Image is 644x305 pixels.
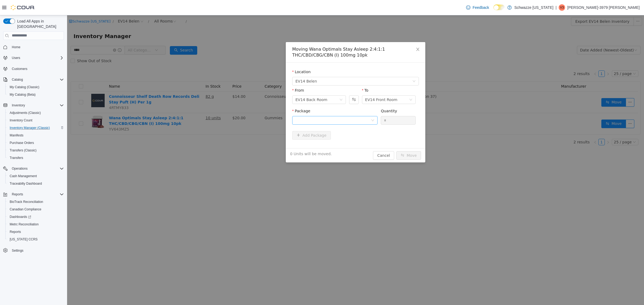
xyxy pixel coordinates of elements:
span: Metrc Reconciliation [10,222,39,226]
button: Transfers [5,154,66,162]
button: Transfers (Classic) [5,147,66,154]
a: Inventory Manager (Classic) [8,125,52,131]
button: Reports [10,191,25,198]
i: icon: close [349,32,353,36]
button: Inventory Count [5,117,66,124]
span: Transfers [8,155,64,161]
button: icon: swapMove [329,136,354,144]
span: Home [12,45,20,49]
span: Catalog [10,76,64,83]
i: icon: down [345,64,349,68]
span: Purchase Orders [10,141,34,145]
div: Moving Wana Optimals Stay Asleep 2:4:1:1 THC/CBD/CBG/CBN (I) 100mg 10pk [225,31,352,43]
button: Catalog [10,76,25,83]
a: Customers [10,66,30,72]
span: Reports [12,192,23,196]
button: [US_STATE] CCRS [5,236,66,243]
span: Customers [12,67,27,71]
button: Swap [282,80,291,89]
label: To [295,73,301,77]
button: Operations [1,165,66,172]
span: Transfers [10,156,23,160]
span: BioTrack Reconciliation [8,199,64,205]
a: Reports [8,229,23,235]
div: EV14 Front Room [298,80,330,88]
span: Traceabilty Dashboard [8,180,64,187]
i: icon: down [304,103,307,107]
span: Reports [10,191,64,198]
img: Cova [11,5,35,10]
button: Inventory Manager (Classic) [5,124,66,132]
span: Operations [10,165,64,172]
span: V3 [560,4,564,11]
button: Reports [1,191,66,198]
span: Inventory Manager (Classic) [10,126,50,130]
span: Washington CCRS [8,236,64,243]
span: Home [10,44,64,50]
span: Reports [8,229,64,235]
a: Traceabilty Dashboard [8,180,44,187]
span: Cash Management [8,173,64,179]
button: Inventory [1,102,66,109]
span: Metrc Reconciliation [8,221,64,228]
button: Settings [1,246,66,254]
a: Adjustments (Classic) [8,110,43,116]
span: 0 Units will be moved. [223,136,265,142]
span: Canadian Compliance [8,206,64,213]
button: Users [1,54,66,62]
p: | [555,4,557,11]
i: icon: down [272,83,276,87]
button: Manifests [5,132,66,139]
label: Location [225,54,244,59]
span: Transfers (Classic) [10,148,36,152]
span: Manifests [8,132,64,139]
a: Metrc Reconciliation [8,221,41,228]
span: [US_STATE] CCRS [10,237,38,241]
button: Traceabilty Dashboard [5,180,66,187]
nav: Complex example [3,41,64,268]
span: Cash Management [10,174,37,178]
span: Dashboards [10,215,31,219]
label: Package [225,94,243,98]
span: Feedback [473,5,489,10]
a: Dashboards [5,213,66,221]
a: My Catalog (Beta) [8,91,38,98]
span: EV14 Belen [228,62,250,70]
span: Operations [12,166,28,171]
span: My Catalog (Classic) [8,84,64,90]
span: Manifests [10,133,23,137]
button: Purchase Orders [5,139,66,147]
span: My Catalog (Beta) [10,92,36,97]
button: Inventory [10,102,27,109]
button: Cash Management [5,172,66,180]
span: Dashboards [8,214,64,220]
label: Quantity [314,94,330,98]
button: Metrc Reconciliation [5,221,66,228]
a: Canadian Compliance [8,206,43,213]
span: Purchase Orders [8,140,64,146]
span: My Catalog (Beta) [8,91,64,98]
span: Inventory Manager (Classic) [8,125,64,131]
span: Adjustments (Classic) [10,111,41,115]
span: Inventory [12,103,25,107]
a: BioTrack Reconciliation [8,199,45,205]
a: Inventory Count [8,117,35,124]
span: Catalog [12,77,23,82]
a: [US_STATE] CCRS [8,236,40,243]
button: Reports [5,228,66,236]
button: Canadian Compliance [5,206,66,213]
a: My Catalog (Classic) [8,84,42,90]
a: Settings [10,247,25,254]
span: Adjustments (Classic) [8,110,64,116]
span: Settings [12,248,23,253]
span: Users [12,56,20,60]
span: Inventory [10,102,64,109]
div: EV14 Back Room [228,80,260,88]
span: My Catalog (Classic) [10,85,39,89]
span: Users [10,55,64,61]
a: Purchase Orders [8,140,36,146]
span: Transfers (Classic) [8,147,64,154]
button: Adjustments (Classic) [5,109,66,117]
span: Reports [10,230,21,234]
